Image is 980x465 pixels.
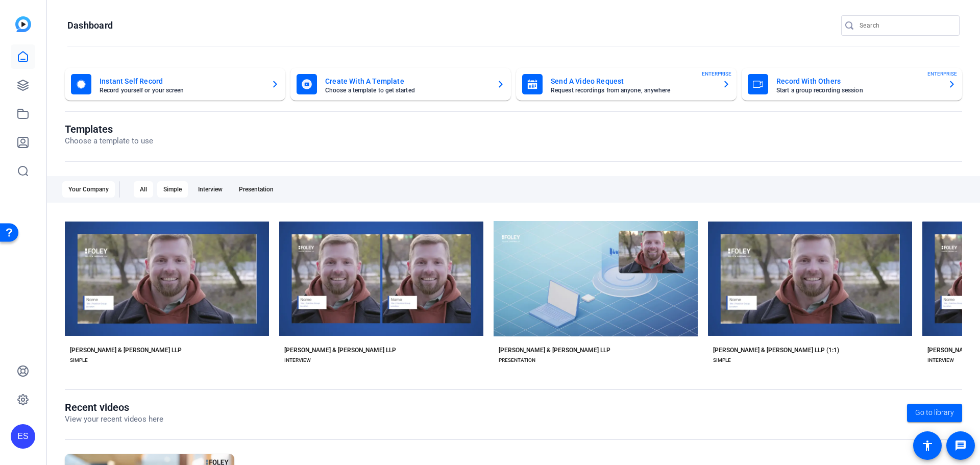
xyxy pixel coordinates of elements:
mat-icon: message [954,439,967,452]
span: ENTERPRISE [702,70,731,78]
h1: Dashboard [67,19,113,32]
div: [PERSON_NAME] & [PERSON_NAME] LLP (1:1) [713,346,839,354]
h1: Recent videos [65,401,163,413]
div: INTERVIEW [927,356,954,364]
span: Go to library [915,407,954,418]
mat-card-subtitle: Request recordings from anyone, anywhere [551,87,714,93]
input: Search [860,19,951,32]
div: INTERVIEW [284,356,311,364]
a: Go to library [907,404,962,422]
button: Create With A TemplateChoose a template to get started [290,68,511,101]
p: Choose a template to use [65,135,153,147]
div: All [134,181,153,198]
div: SIMPLE [713,356,731,364]
mat-card-title: Create With A Template [325,75,488,87]
h1: Templates [65,123,153,135]
img: blue-gradient.svg [15,16,31,32]
p: View your recent videos here [65,413,163,425]
div: [PERSON_NAME] & [PERSON_NAME] LLP [284,346,396,354]
span: ENTERPRISE [927,70,957,78]
button: Record With OthersStart a group recording sessionENTERPRISE [742,68,962,101]
div: Your Company [62,181,115,198]
mat-card-subtitle: Record yourself or your screen [100,87,263,93]
button: Send A Video RequestRequest recordings from anyone, anywhereENTERPRISE [516,68,737,101]
div: ES [11,424,35,449]
mat-card-subtitle: Start a group recording session [776,87,940,93]
mat-card-subtitle: Choose a template to get started [325,87,488,93]
div: SIMPLE [70,356,88,364]
div: [PERSON_NAME] & [PERSON_NAME] LLP [70,346,182,354]
div: [PERSON_NAME] & [PERSON_NAME] LLP [499,346,610,354]
div: Simple [157,181,188,198]
div: Presentation [233,181,280,198]
div: Interview [192,181,229,198]
div: PRESENTATION [499,356,535,364]
mat-icon: accessibility [921,439,934,452]
mat-card-title: Instant Self Record [100,75,263,87]
mat-card-title: Record With Others [776,75,940,87]
mat-card-title: Send A Video Request [551,75,714,87]
button: Instant Self RecordRecord yourself or your screen [65,68,285,101]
